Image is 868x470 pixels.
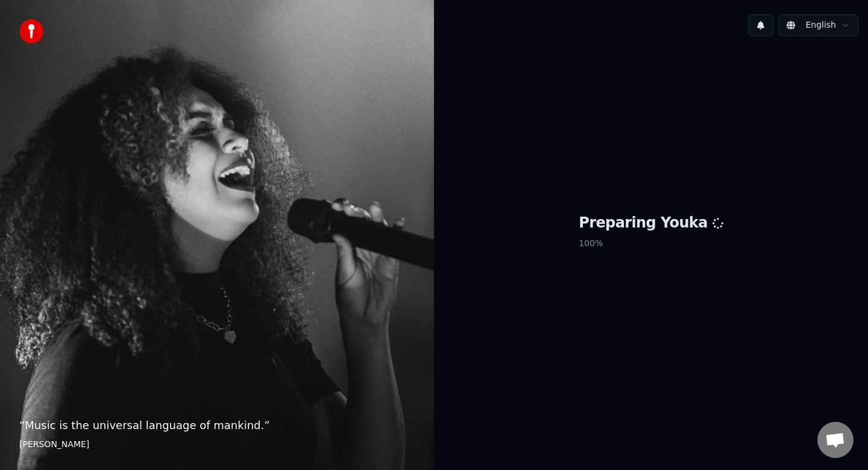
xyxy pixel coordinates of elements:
[579,214,723,233] h1: Preparing Youka
[19,417,415,434] p: “ Music is the universal language of mankind. ”
[579,233,723,255] p: 100 %
[19,19,43,43] img: youka
[817,422,854,458] div: Open chat
[19,439,415,451] footer: [PERSON_NAME]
